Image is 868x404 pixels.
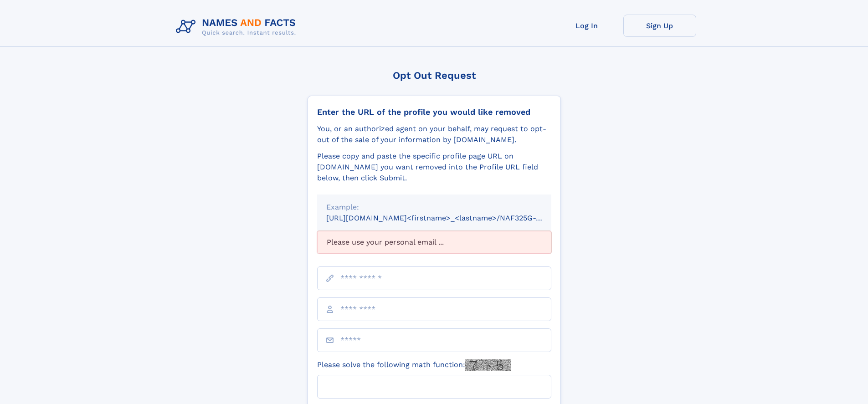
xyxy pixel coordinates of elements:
div: Opt Out Request [308,70,561,81]
label: Please solve the following math function: [317,359,511,371]
div: Please use your personal email ... [317,231,551,254]
div: Please copy and paste the specific profile page URL on [DOMAIN_NAME] you want removed into the Pr... [317,151,551,184]
div: Example: [326,202,542,213]
a: Log In [550,15,623,37]
a: Sign Up [623,15,696,37]
div: Enter the URL of the profile you would like removed [317,107,551,117]
div: You, or an authorized agent on your behalf, may request to opt-out of the sale of your informatio... [317,123,551,145]
img: Logo Names and Facts [172,15,303,39]
small: [URL][DOMAIN_NAME]<firstname>_<lastname>/NAF325G-xxxxxxxx [326,214,569,222]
